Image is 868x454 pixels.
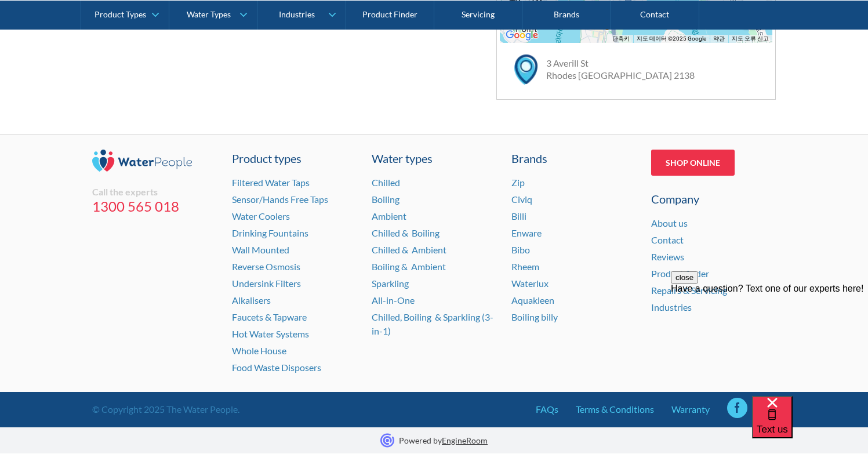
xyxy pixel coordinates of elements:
a: EngineRoom [442,435,488,445]
a: Hot Water Systems [232,328,309,339]
div: Brands [511,150,637,167]
a: Filtered Water Taps [232,177,310,188]
a: Wall Mounted [232,244,289,255]
a: Water types [372,150,497,167]
a: Rheem [511,261,539,272]
a: Food Waste Disposers [232,362,321,373]
a: Zip [511,177,525,188]
a: Product types [232,150,357,167]
div: Water Types [187,9,231,19]
div: Product Types [95,9,146,19]
a: Boiling & Ambient [372,261,446,272]
div: Call the experts [92,186,217,198]
a: Reverse Osmosis [232,261,300,272]
a: Undersink Filters [232,278,301,289]
div: Industries [279,9,315,19]
a: Water Coolers [232,210,290,221]
a: 약관 [713,35,725,42]
a: Aquakleen [511,295,554,306]
a: Industries [651,302,692,313]
a: Contact [651,234,684,245]
a: Terms & Conditions [576,402,654,416]
a: Alkalisers [232,295,271,306]
img: Google [503,28,541,43]
a: Civiq [511,194,532,205]
a: Chilled & Boiling [372,227,440,238]
a: Reviews [651,251,684,262]
a: Sensor/Hands Free Taps [232,194,328,205]
a: Chilled & Ambient [372,244,446,255]
a: Enware [511,227,542,238]
a: Sparkling [372,278,409,289]
a: Shop Online [651,150,735,176]
a: About us [651,217,688,228]
div: Company [651,190,776,208]
a: Bibo [511,244,530,255]
a: 1300 565 018 [92,198,217,215]
a: Faucets & Tapware [232,311,307,322]
a: Billi [511,210,526,221]
a: Google 지도에서 이 지역 열기(새 창으로 열림) [503,28,541,43]
a: 3 Averill StRhodes [GEOGRAPHIC_DATA] 2138 [546,57,695,81]
a: Product finder [651,268,709,279]
button: 단축키 [612,35,630,43]
a: Chilled [372,177,400,188]
iframe: podium webchat widget bubble [752,396,868,454]
iframe: podium webchat widget prompt [671,271,868,411]
img: map marker icon [514,55,537,84]
a: Drinking Fountains [232,227,308,238]
a: All-in-One [372,295,415,306]
a: 지도 오류 신고 [732,35,769,42]
a: Waterlux [511,278,549,289]
a: Boiling billy [511,311,558,322]
a: Chilled, Boiling & Sparkling (3-in-1) [372,311,493,336]
a: Repairs & Servicing [651,285,727,296]
a: Whole House [232,345,286,356]
a: FAQs [536,402,558,416]
div: © Copyright 2025 The Water People. [92,402,239,416]
span: 지도 데이터 ©2025 Google [637,35,706,42]
p: Powered by [399,434,488,446]
a: Boiling [372,194,400,205]
a: Ambient [372,210,406,221]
